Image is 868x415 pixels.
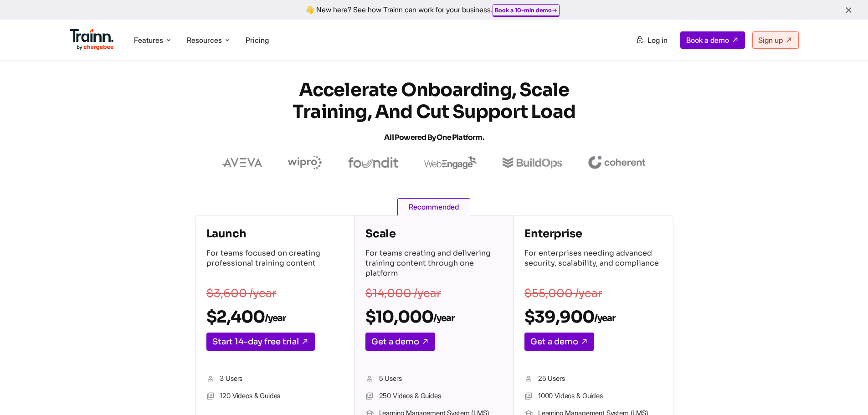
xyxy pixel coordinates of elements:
[134,35,163,45] span: Features
[270,79,598,149] h1: Accelerate Onboarding, Scale Training, and Cut Support Load
[206,390,343,402] li: 120 Videos & Guides
[5,5,863,14] div: 👋 New here? See how Trainn can work for your business.
[495,6,557,14] a: Book a 10-min demo→
[752,31,799,49] a: Sign up
[822,371,868,415] iframe: Chat Widget
[206,287,277,300] s: $3,600 /year
[524,248,662,280] p: For enterprises needing advanced security, scalability, and compliance
[588,156,646,169] img: coherent logo
[365,333,435,351] a: Get a demo
[246,36,269,45] a: Pricing
[524,226,662,241] h4: Enterprise
[647,36,668,45] span: Log in
[206,307,343,327] h2: $2,400
[187,35,222,45] span: Resources
[365,373,502,385] li: 5 Users
[384,133,484,142] span: All Powered by One Platform.
[524,373,662,385] li: 25 Users
[365,307,502,327] h2: $10,000
[206,248,343,280] p: For teams focused on creating professional training content
[524,307,662,327] h2: $39,900
[594,313,615,324] sub: /year
[433,313,454,324] sub: /year
[630,32,673,48] a: Log in
[524,390,662,402] li: 1000 Videos & Guides
[206,333,315,351] a: Start 14-day free trial
[222,158,262,167] img: aveva logo
[70,29,114,51] img: Trainn Logo
[524,333,594,351] a: Get a demo
[288,156,322,169] img: wipro logo
[265,313,286,324] sub: /year
[365,248,502,280] p: For teams creating and delivering training content through one platform
[206,226,343,241] h4: Launch
[424,156,477,169] img: webengage logo
[365,226,502,241] h4: Scale
[758,36,783,45] span: Sign up
[503,157,562,169] img: buildops logo
[686,36,729,45] span: Book a demo
[524,287,602,300] s: $55,000 /year
[206,373,343,385] li: 3 Users
[365,390,502,402] li: 250 Videos & Guides
[365,287,441,300] s: $14,000 /year
[348,157,399,168] img: foundit logo
[495,6,552,14] b: Book a 10-min demo
[680,31,745,49] a: Book a demo
[397,198,470,215] span: Recommended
